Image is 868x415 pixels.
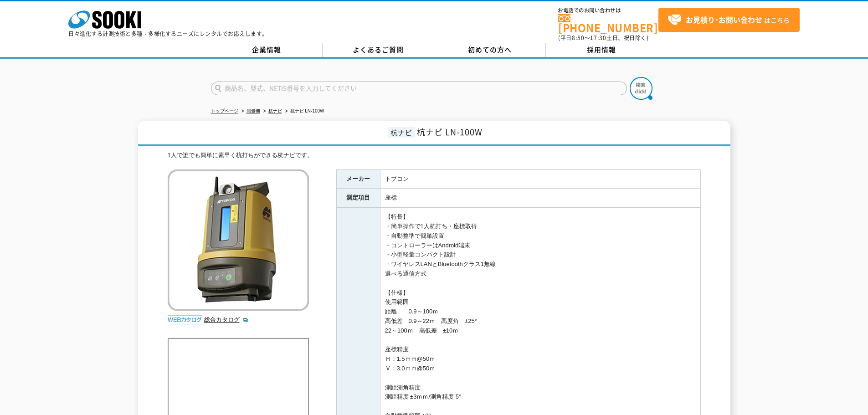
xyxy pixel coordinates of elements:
[323,43,434,57] a: よくあるご質問
[630,77,652,100] img: btn_search.png
[204,316,249,323] a: 総合カタログ
[168,315,202,324] img: webカタログ
[388,127,415,138] span: 杭ナビ
[468,45,512,55] span: 初めての方へ
[68,31,268,36] p: 日々進化する計測技術と多種・多様化するニーズにレンタルでお応えします。
[380,189,700,208] td: 座標
[590,34,606,42] span: 17:30
[380,169,700,189] td: トプコン
[168,169,309,311] img: 杭ナビ LN-100W
[417,126,483,138] span: 杭ナビ LN-100W
[668,13,790,27] span: はこちら
[283,107,324,116] li: 杭ナビ LN-100W
[558,8,658,13] span: お電話でのお問い合わせは
[168,151,701,160] div: 1人で誰でも簡単に素早く杭打ちができる杭ナビです。
[558,34,648,42] span: (平日 ～ 土日、祝日除く)
[211,82,627,95] input: 商品名、型式、NETIS番号を入力してください
[434,43,546,57] a: 初めての方へ
[211,43,323,57] a: 企業情報
[211,108,238,113] a: トップページ
[658,8,800,32] a: お見積り･お問い合わせはこちら
[558,14,658,33] a: [PHONE_NUMBER]
[336,189,380,208] th: 測定項目
[546,43,657,57] a: 採用情報
[686,14,762,25] strong: お見積り･お問い合わせ
[336,169,380,189] th: メーカー
[268,108,282,113] a: 杭ナビ
[247,108,260,113] a: 測量機
[572,34,585,42] span: 8:50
